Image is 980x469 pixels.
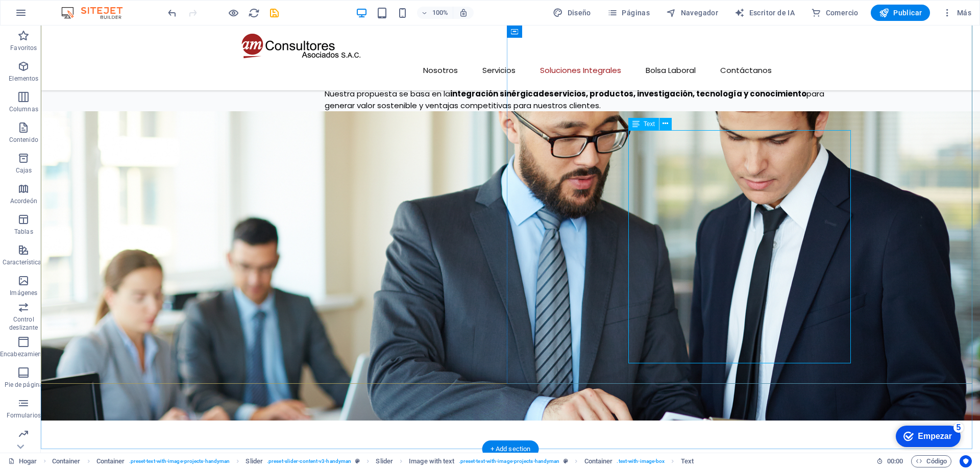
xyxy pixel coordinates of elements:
div: Empezar Quedan 5 elementos, 0 % completado [18,5,83,27]
button: Diseño [549,5,595,21]
button: recargar [248,7,260,19]
font: Diseño [568,9,591,17]
font: Imágenes [10,289,37,297]
div: + Add section [482,440,539,458]
font: Tablas [14,228,33,235]
font: Formularios [7,412,41,419]
i: Al cambiar el tamaño, se ajusta automáticamente el nivel de zoom para adaptarse al dispositivo el... [459,8,468,17]
font: Elementos [9,75,38,82]
button: ahorrar [268,7,280,19]
span: Click to select. Double-click to edit [52,455,81,467]
span: Click to select. Double-click to edit [376,455,393,467]
i: This element is a customizable preset [563,458,568,464]
img: Logotipo del editor [59,7,135,19]
font: Más [957,9,971,17]
i: Guardar (Ctrl+S) [268,7,280,19]
span: Click to select. Double-click to edit [96,455,125,467]
font: Contenido [9,136,38,143]
font: 100% [432,9,448,16]
i: Undo: Change text (Ctrl+Z) [166,7,178,19]
span: . text-with-image-box [617,455,665,467]
font: Control deslizante [9,316,38,331]
i: Recargar página [248,7,260,19]
button: 100% [417,7,453,19]
button: Código [911,455,951,467]
button: Escritor de IA [730,5,799,21]
font: Navegador [681,9,719,17]
font: Pie de página [5,381,43,388]
font: Escritor de IA [749,9,795,17]
font: Acordeón [10,198,37,205]
span: . preset-text-with-image-projects-handyman [459,455,560,467]
div: Diseño (Ctrl+Alt+Y) [549,5,595,21]
i: This element is a customizable preset [355,458,360,464]
button: deshacer [166,7,178,19]
font: Características [3,259,45,266]
button: Haga clic aquí para salir del modo de vista previa y continuar editando [227,7,239,19]
span: Click to select. Double-click to edit [584,455,613,467]
button: Centrados en el usuario [960,455,972,467]
font: Código [926,457,947,465]
span: Click to select. Double-click to edit [409,455,454,467]
button: Más [938,5,975,21]
font: 5 [79,3,83,11]
font: Cajas [16,167,32,174]
span: Text [644,121,655,127]
font: 00:00 [887,457,903,465]
font: Hogar [19,457,37,465]
a: Haga clic para cancelar la selección. Haga doble clic para abrir Páginas. [8,455,37,467]
font: Favoritos [10,44,37,52]
button: Navegador [662,5,722,21]
span: . preset-text-with-image-projects-handyman [129,455,230,467]
font: Empezar [40,11,74,20]
button: Comercio [807,5,863,21]
font: Páginas [622,9,650,17]
span: . preset-slider-content-v3-handyman [267,455,351,467]
font: Publicar [893,9,922,17]
span: Click to select. Double-click to edit [246,455,263,467]
h6: Tiempo de sesión [876,455,903,467]
font: Comercio [826,9,859,17]
button: Páginas [603,5,654,21]
button: Publicar [871,5,930,21]
font: Columnas [9,106,38,113]
span: Click to select. Double-click to edit [681,455,694,467]
nav: migaja de pan [52,455,694,467]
